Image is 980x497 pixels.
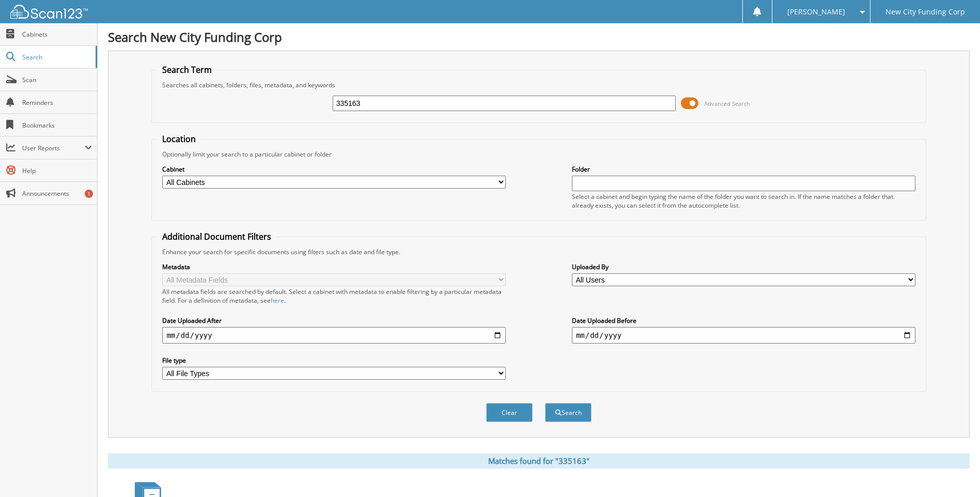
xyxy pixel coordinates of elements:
[157,64,217,75] legend: Search Term
[22,75,92,84] span: Scan
[22,121,92,130] span: Bookmarks
[108,28,970,45] h1: Search New City Funding Corp
[162,327,506,344] input: start
[545,403,592,422] button: Search
[85,190,93,198] div: 1
[162,356,506,365] label: File type
[704,100,750,107] span: Advanced Search
[22,30,92,39] span: Cabinets
[157,150,920,159] div: Optionally limit your search to a particular cabinet or folder
[157,247,920,256] div: Enhance your search for specific documents using filters such as date and file type.
[157,133,201,145] legend: Location
[22,144,85,152] span: User Reports
[162,316,506,325] label: Date Uploaded After
[885,9,965,15] span: New City Funding Corp
[22,189,92,198] span: Announcements
[572,192,915,210] div: Select a cabinet and begin typing the name of the folder you want to search in. If the name match...
[572,165,915,174] label: Folder
[108,453,970,469] div: Matches found for "335163"
[162,287,506,305] div: All metadata fields are searched by default. Select a cabinet with metadata to enable filtering b...
[162,165,506,174] label: Cabinet
[22,98,92,107] span: Reminders
[572,327,915,344] input: end
[162,262,506,271] label: Metadata
[22,166,92,175] span: Help
[22,53,90,61] span: Search
[157,81,920,89] div: Searches all cabinets, folders, files, metadata, and keywords
[486,403,533,422] button: Clear
[157,231,276,242] legend: Additional Document Filters
[787,9,845,15] span: [PERSON_NAME]
[572,262,915,271] label: Uploaded By
[10,5,88,19] img: scan123-logo-white.svg
[572,316,915,325] label: Date Uploaded Before
[271,296,284,305] a: here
